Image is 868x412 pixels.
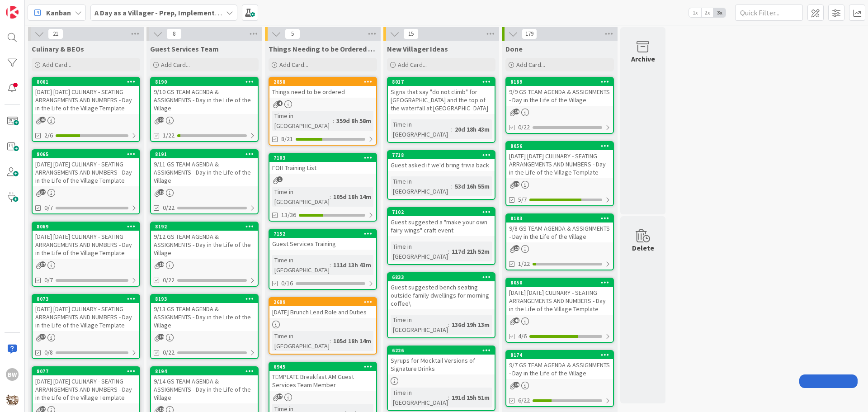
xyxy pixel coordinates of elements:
[514,317,519,323] span: 40
[33,295,139,303] div: 8073
[269,306,376,318] div: [DATE] Brunch Lead Role and Duties
[506,78,613,106] div: 81899/9 GS TEAM AGENDA & ASSIGNMENTS - Day in the Life of the Village
[392,347,495,354] div: 6226
[387,207,495,265] a: 7102Guest suggested a "make your own fairy wings" craft eventTime in [GEOGRAPHIC_DATA]:117d 21h 52m
[505,278,614,343] a: 8050[DATE] [DATE] CULINARY - SEATING ARRANGEMENTS AND NUMBERS - Day in the Life of the Village Te...
[269,298,376,318] div: 2689[DATE] Brunch Lead Role and Duties
[33,223,139,259] div: 8069[DATE] [DATE] CULINARY - SEATING ARRANGEMENTS AND NUMBERS - Day in the Life of the Village Te...
[689,8,701,17] span: 1x
[161,61,190,69] span: Add Card...
[391,242,448,261] div: Time in [GEOGRAPHIC_DATA]
[40,261,46,267] span: 37
[388,78,495,114] div: 8017Signs that say "do not climb" for [GEOGRAPHIC_DATA] and the top of the waterfall at [GEOGRAPH...
[151,367,258,403] div: 81949/14 GS TEAM AGENDA & ASSIGNMENTS - Day in the Life of the Village
[388,208,495,216] div: 7102
[735,5,803,21] input: Quick Filter...
[505,213,614,270] a: 81839/8 GS TEAM AGENDA & ASSIGNMENTS - Day in the Life of the Village1/22
[510,352,613,358] div: 8174
[32,44,84,53] span: Culinary & BEOs
[46,7,71,18] span: Kanban
[269,154,376,162] div: 7103
[506,150,613,178] div: [DATE] [DATE] CULINARY - SEATING ARRANGEMENTS AND NUMBERS - Day in the Life of the Village Template
[33,367,139,375] div: 8077
[506,279,613,315] div: 8050[DATE] [DATE] CULINARY - SEATING ARRANGEMENTS AND NUMBERS - Day in the Life of the Village Te...
[150,222,259,287] a: 81929/12 GS TEAM AGENDA & ASSIGNMENTS - Day in the Life of the Village0/22
[33,158,139,186] div: [DATE] [DATE] CULINARY - SEATING ARRANGEMENTS AND NUMBERS - Day in the Life of the Village Template
[330,260,331,270] span: :
[392,79,495,85] div: 8017
[6,6,19,19] img: Visit kanbanzone.com
[6,368,19,381] div: BW
[388,281,495,309] div: Guest suggested bench seating outside family dwellings for morning coffee\
[506,142,613,150] div: 8056
[158,189,164,195] span: 19
[388,151,495,159] div: 7718
[330,336,331,346] span: :
[33,150,139,158] div: 8065
[37,223,139,230] div: 8069
[506,86,613,106] div: 9/9 GS TEAM AGENDA & ASSIGNMENTS - Day in the Life of the Village
[505,44,523,53] span: Done
[285,28,300,39] span: 5
[506,214,613,223] div: 8183
[274,299,376,305] div: 2689
[506,351,613,379] div: 81749/7 GS TEAM AGENDA & ASSIGNMENTS - Day in the Life of the Village
[518,259,530,269] span: 1/22
[269,162,376,174] div: FOH Training List
[388,273,495,309] div: 6833Guest suggested bench seating outside family dwellings for morning coffee\
[269,44,377,53] span: Things Needing to be Ordered - PUT IN CARD, Don't make new card
[40,406,46,412] span: 37
[387,346,495,411] a: 6226Syrups for Mocktail Versions of Signature DrinksTime in [GEOGRAPHIC_DATA]:191d 15h 51m
[449,393,492,403] div: 191d 15h 51m
[44,275,53,285] span: 0/7
[387,77,495,143] a: 8017Signs that say "do not climb" for [GEOGRAPHIC_DATA] and the top of the waterfall at [GEOGRAPH...
[269,230,376,250] div: 7152Guest Services Training
[392,152,495,158] div: 7718
[451,124,453,134] span: :
[281,210,296,220] span: 13/36
[518,331,527,341] span: 4/6
[388,273,495,281] div: 6833
[33,295,139,331] div: 8073[DATE] [DATE] CULINARY - SEATING ARRANGEMENTS AND NUMBERS - Day in the Life of the Village Te...
[516,61,545,69] span: Add Card...
[281,279,293,288] span: 0/16
[6,393,19,406] img: avatar
[391,388,448,407] div: Time in [GEOGRAPHIC_DATA]
[277,393,283,399] span: 37
[269,238,376,250] div: Guest Services Training
[331,336,373,346] div: 105d 18h 14m
[272,187,330,207] div: Time in [GEOGRAPHIC_DATA]
[388,151,495,171] div: 7718Guest asked if we'd bring trivia back
[269,371,376,391] div: TEMPLATE Breakfast AM Guest Services Team Member
[33,303,139,331] div: [DATE] [DATE] CULINARY - SEATING ARRANGEMENTS AND NUMBERS - Day in the Life of the Village Template
[269,230,376,238] div: 7152
[281,134,293,144] span: 8/21
[506,142,613,178] div: 8056[DATE] [DATE] CULINARY - SEATING ARRANGEMENTS AND NUMBERS - Day in the Life of the Village Te...
[37,151,139,157] div: 8065
[505,141,614,206] a: 8056[DATE] [DATE] CULINARY - SEATING ARRANGEMENTS AND NUMBERS - Day in the Life of the Village Te...
[158,406,164,412] span: 19
[506,287,613,315] div: [DATE] [DATE] CULINARY - SEATING ARRANGEMENTS AND NUMBERS - Day in the Life of the Village Template
[151,295,258,331] div: 81939/13 GS TEAM AGENDA & ASSIGNMENTS - Day in the Life of the Village
[331,192,373,202] div: 105d 18h 14m
[48,28,63,39] span: 21
[163,275,175,285] span: 0/22
[506,359,613,379] div: 9/7 GS TEAM AGENDA & ASSIGNMENTS - Day in the Life of the Village
[387,150,495,200] a: 7718Guest asked if we'd bring trivia backTime in [GEOGRAPHIC_DATA]:53d 16h 55m
[514,181,519,187] span: 39
[150,44,219,53] span: Guest Services Team
[155,151,258,157] div: 8191
[151,367,258,375] div: 8194
[387,272,495,338] a: 6833Guest suggested bench seating outside family dwellings for morning coffee\Time in [GEOGRAPHIC...
[155,79,258,85] div: 8190
[506,214,613,242] div: 81839/8 GS TEAM AGENDA & ASSIGNMENTS - Day in the Life of the Village
[33,150,139,186] div: 8065[DATE] [DATE] CULINARY - SEATING ARRANGEMENTS AND NUMBERS - Day in the Life of the Village Te...
[269,153,377,222] a: 7103FOH Training ListTime in [GEOGRAPHIC_DATA]:105d 18h 14m13/36
[37,79,139,85] div: 8061
[151,375,258,403] div: 9/14 GS TEAM AGENDA & ASSIGNMENTS - Day in the Life of the Village
[163,131,175,140] span: 1/22
[388,346,495,355] div: 6226
[151,231,258,259] div: 9/12 GS TEAM AGENDA & ASSIGNMENTS - Day in the Life of the Village
[448,320,449,330] span: :
[632,242,654,253] div: Delete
